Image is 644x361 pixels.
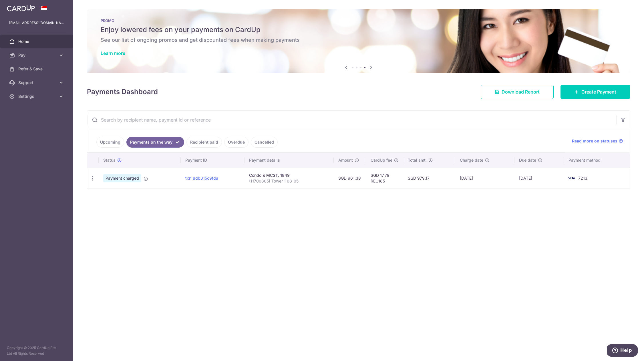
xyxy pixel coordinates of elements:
img: CardUp [7,5,35,11]
span: Read more on statuses [572,138,617,144]
a: Upcoming [96,137,124,148]
span: Payment charged [103,174,141,182]
a: Overdue [224,137,249,148]
span: Due date [519,157,536,163]
th: Payment ID [181,153,245,168]
td: SGD 979.17 [403,168,455,189]
h4: Payments Dashboard [87,87,158,97]
span: Status [103,157,116,163]
span: Home [18,39,56,44]
span: Pay [18,52,56,58]
span: Amount [338,157,353,163]
h5: Enjoy lowered fees on your payments on CardUp [101,25,617,34]
span: CardUp fee [371,157,392,163]
span: Support [18,80,56,86]
p: [EMAIL_ADDRESS][DOMAIN_NAME] [9,20,64,26]
span: Total amt. [408,157,427,163]
span: Create Payment [581,88,616,95]
span: Refer & Save [18,66,56,72]
td: SGD 17.79 REC185 [366,168,403,189]
th: Payment details [245,153,333,168]
td: [DATE] [514,168,564,189]
td: SGD 961.38 [334,168,366,189]
img: Latest Promos banner [87,9,630,73]
a: Learn more [101,50,125,56]
th: Payment method [564,153,630,168]
input: Search by recipient name, payment id or reference [87,111,616,129]
a: Recipient paid [186,137,222,148]
iframe: Opens a widget where you can find more information [607,344,638,358]
div: Condo & MCST. 1849 [249,172,329,178]
a: Create Payment [560,85,630,99]
span: Settings [18,94,56,99]
p: PROMO [101,18,617,23]
img: Bank Card [566,175,577,182]
span: Charge date [460,157,483,163]
a: Download Report [481,85,554,99]
a: txn_8db015c9fda [185,176,218,180]
p: (11700805) Tower 1 08-05 [249,178,329,184]
h6: See our list of ongoing promos and get discounted fees when making payments [101,37,617,43]
a: Cancelled [251,137,278,148]
a: Read more on statuses [572,138,623,144]
span: Download Report [502,88,540,95]
td: [DATE] [455,168,514,189]
span: 7213 [578,176,587,180]
a: Payments on the way [126,137,184,148]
